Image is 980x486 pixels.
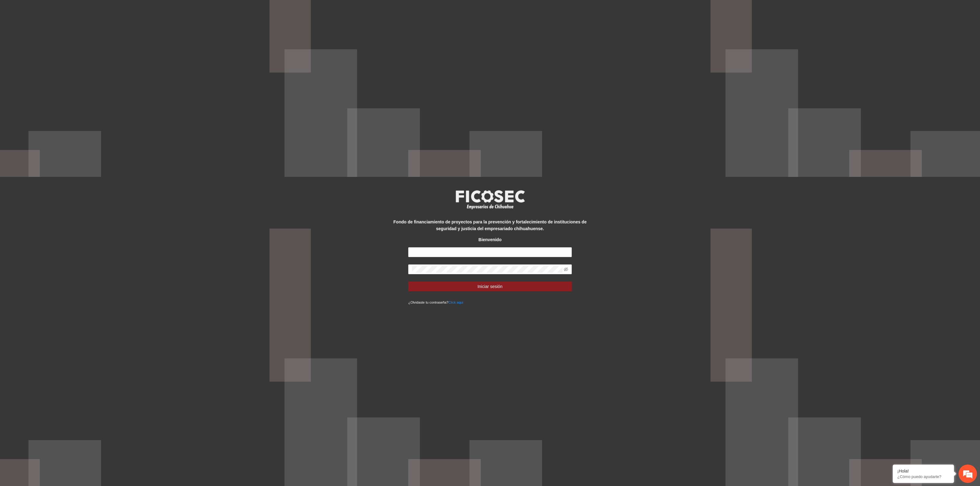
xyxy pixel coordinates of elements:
[478,237,501,242] strong: Bienvenido
[897,474,949,479] p: ¿Cómo puedo ayudarte?
[394,219,587,231] strong: Fondo de financiamiento de proyectos para la prevención y fortalecimiento de instituciones de seg...
[408,301,463,304] small: ¿Olvidaste tu contraseña?
[564,267,568,271] span: eye-invisible
[408,282,571,291] button: Iniciar sesión
[477,283,503,290] span: Iniciar sesión
[897,469,949,473] div: ¡Hola!
[448,301,463,304] a: Click aqui
[452,188,528,211] img: logo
